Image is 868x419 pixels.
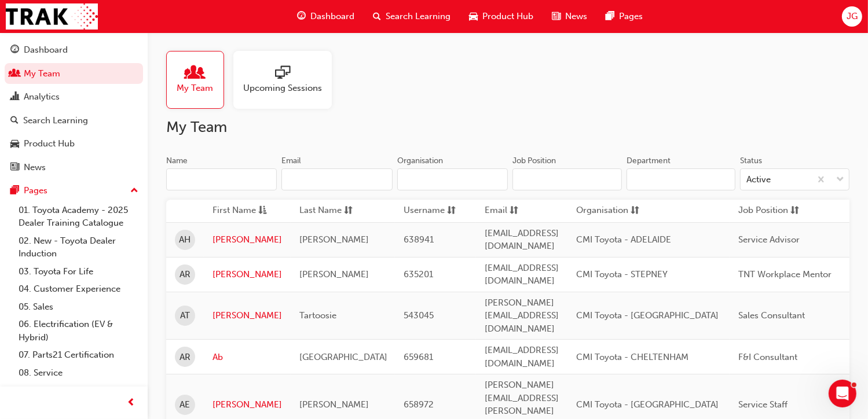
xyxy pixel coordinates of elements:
span: search-icon [373,9,381,24]
span: First Name [213,204,256,218]
a: News [5,157,143,178]
a: pages-iconPages [596,5,652,28]
span: 638941 [404,234,434,245]
input: Department [627,168,736,190]
span: chart-icon [10,92,19,102]
span: CMI Toyota - ADELAIDE [576,234,671,245]
a: search-iconSearch Learning [364,5,460,28]
span: Service Staff [738,399,788,410]
span: Upcoming Sessions [243,82,322,95]
span: [PERSON_NAME] [299,234,369,245]
div: Organisation [397,155,443,167]
span: pages-icon [10,186,19,196]
span: search-icon [10,116,19,126]
img: Trak [6,3,98,30]
span: prev-icon [127,396,136,410]
div: Search Learning [23,114,88,127]
div: Status [740,155,762,167]
span: Organisation [576,204,628,218]
span: up-icon [130,183,138,199]
a: 06. Electrification (EV & Hybrid) [14,315,143,346]
span: [PERSON_NAME][EMAIL_ADDRESS][DOMAIN_NAME] [485,297,559,334]
div: Pages [24,184,47,197]
span: Username [404,204,445,218]
button: Emailsorting-icon [485,204,548,218]
span: CMI Toyota - CHELTENHAM [576,352,688,362]
span: [EMAIL_ADDRESS][DOMAIN_NAME] [485,263,559,286]
a: 05. Sales [14,298,143,316]
span: car-icon [10,139,19,149]
button: DashboardMy TeamAnalyticsSearch LearningProduct HubNews [5,37,143,180]
a: My Team [5,63,143,84]
button: Last Namesorting-icon [299,204,363,218]
span: Sales Consultant [738,310,805,321]
input: Job Position [512,168,622,190]
span: JG [847,10,858,23]
span: AR [180,351,191,364]
a: news-iconNews [543,5,596,28]
button: Pages [5,180,143,201]
span: sorting-icon [510,204,518,218]
span: Tartoosie [299,310,336,321]
span: pages-icon [606,9,614,24]
a: [PERSON_NAME] [213,398,282,411]
span: [EMAIL_ADDRESS][DOMAIN_NAME] [485,345,559,369]
span: asc-icon [258,204,267,218]
span: people-icon [188,65,203,82]
div: Department [627,155,671,167]
a: [PERSON_NAME] [213,268,282,281]
span: AH [180,233,191,247]
span: F&I Consultant [738,352,797,362]
h2: My Team [166,118,849,137]
iframe: Intercom live chat [829,380,856,407]
button: Usernamesorting-icon [404,204,467,218]
span: sorting-icon [790,204,799,218]
a: 07. Parts21 Certification [14,346,143,364]
span: guage-icon [10,45,19,56]
span: 659681 [404,352,433,362]
button: JG [842,6,862,27]
a: 02. New - Toyota Dealer Induction [14,232,143,263]
a: 09. Technical Training [14,381,143,399]
span: CMI Toyota - STEPNEY [576,269,668,280]
button: Job Positionsorting-icon [738,204,802,218]
span: sorting-icon [344,204,353,218]
span: [GEOGRAPHIC_DATA] [299,352,387,362]
span: Last Name [299,204,342,218]
span: News [565,10,587,23]
span: [EMAIL_ADDRESS][DOMAIN_NAME] [485,228,559,252]
span: AT [180,309,190,322]
span: Job Position [738,204,788,218]
span: Email [485,204,507,218]
div: Product Hub [24,137,75,150]
div: Name [166,155,188,167]
span: My Team [177,82,214,95]
a: Dashboard [5,39,143,61]
input: Name [166,168,277,190]
button: Organisationsorting-icon [576,204,640,218]
span: sorting-icon [447,204,456,218]
span: news-icon [552,9,561,24]
span: sorting-icon [631,204,639,218]
span: [PERSON_NAME] [299,399,369,410]
div: Analytics [24,90,60,104]
span: AE [180,398,191,411]
a: 01. Toyota Academy - 2025 Dealer Training Catalogue [14,201,143,232]
span: guage-icon [297,9,306,24]
a: Product Hub [5,133,143,155]
span: CMI Toyota - [GEOGRAPHIC_DATA] [576,399,719,410]
a: Upcoming Sessions [233,51,341,109]
button: First Nameasc-icon [213,204,276,218]
span: news-icon [10,163,19,173]
input: Email [281,168,392,190]
a: Analytics [5,86,143,108]
a: 03. Toyota For Life [14,263,143,281]
span: 635201 [404,269,433,280]
a: car-iconProduct Hub [460,5,543,28]
span: CMI Toyota - [GEOGRAPHIC_DATA] [576,310,719,321]
span: TNT Workplace Mentor [738,269,832,280]
span: Dashboard [310,10,354,23]
div: News [24,161,46,174]
span: Service Advisor [738,234,800,245]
